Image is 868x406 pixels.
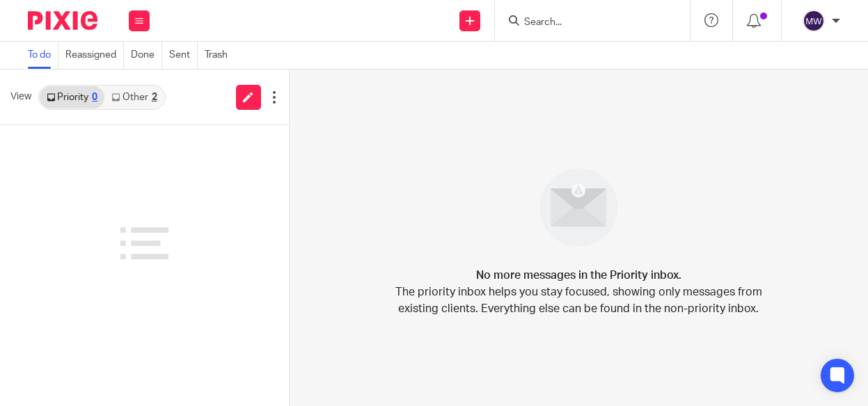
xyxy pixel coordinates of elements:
div: 2 [152,92,157,102]
a: Done [131,42,162,69]
a: Sent [169,42,198,69]
span: View [10,90,31,104]
p: The priority inbox helps you stay focused, showing only messages from existing clients. Everythin... [394,284,763,317]
a: Other2 [104,86,164,108]
div: 0 [92,92,97,102]
input: Search [523,17,648,29]
img: svg%3E [803,10,825,32]
h4: No more messages in the Priority inbox. [476,267,681,284]
img: Pixie [28,11,97,30]
a: Priority0 [40,86,104,108]
a: Reassigned [65,42,124,69]
a: Trash [205,42,235,69]
a: To do [28,42,58,69]
img: image [530,159,627,256]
